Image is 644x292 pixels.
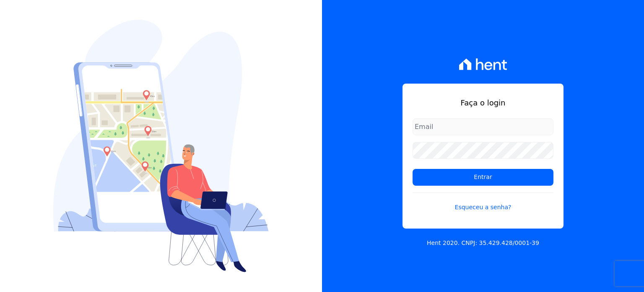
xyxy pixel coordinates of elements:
[413,118,553,135] input: Email
[413,97,553,108] h1: Faça o login
[53,20,269,272] img: Login
[413,169,553,186] input: Entrar
[427,239,539,247] p: Hent 2020. CNPJ: 35.429.428/0001-39
[413,192,553,212] a: Esqueceu a senha?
